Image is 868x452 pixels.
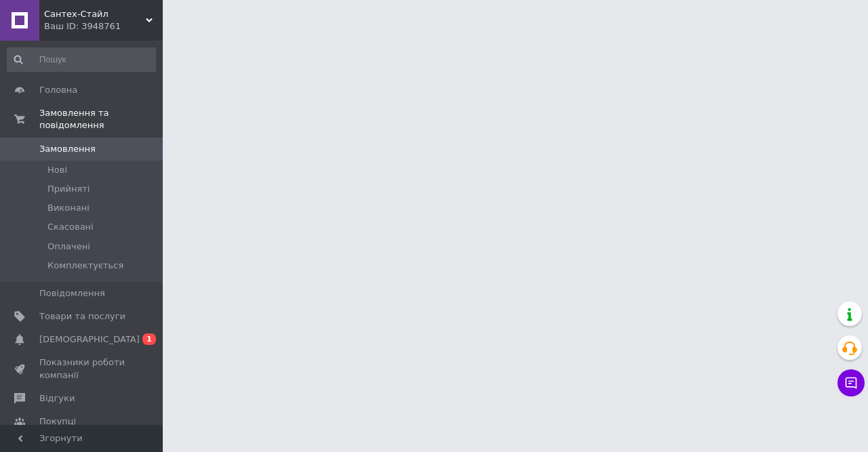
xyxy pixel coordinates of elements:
[39,392,75,405] span: Відгуки
[39,84,77,96] span: Головна
[47,202,90,214] span: Виконані
[39,356,125,381] span: Показники роботи компанії
[142,333,156,345] span: 1
[47,221,94,233] span: Скасовані
[7,47,156,72] input: Пошук
[39,415,76,428] span: Покупці
[47,164,67,176] span: Нові
[39,287,105,300] span: Повідомлення
[39,107,163,131] span: Замовлення та повідомлення
[47,183,90,195] span: Прийняті
[837,369,865,396] button: Чат з покупцем
[44,8,146,20] span: Сантех-Стайл
[47,241,90,253] span: Оплачені
[39,143,96,155] span: Замовлення
[39,333,140,346] span: [DEMOGRAPHIC_DATA]
[47,260,123,272] span: Комплектується
[39,310,125,323] span: Товари та послуги
[44,20,163,33] div: Ваш ID: 3948761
